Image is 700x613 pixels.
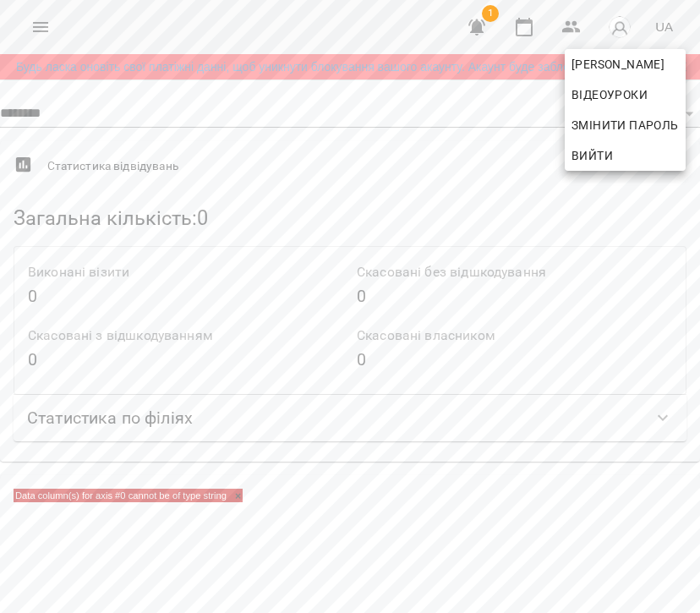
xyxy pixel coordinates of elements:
[565,140,686,171] button: Вийти
[571,115,679,135] span: Змінити пароль
[565,110,686,140] a: Змінити пароль
[571,145,613,166] span: Вийти
[571,85,648,105] span: Відеоуроки
[565,49,686,79] a: [PERSON_NAME]
[565,79,654,110] a: Відеоуроки
[571,54,679,74] span: [PERSON_NAME]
